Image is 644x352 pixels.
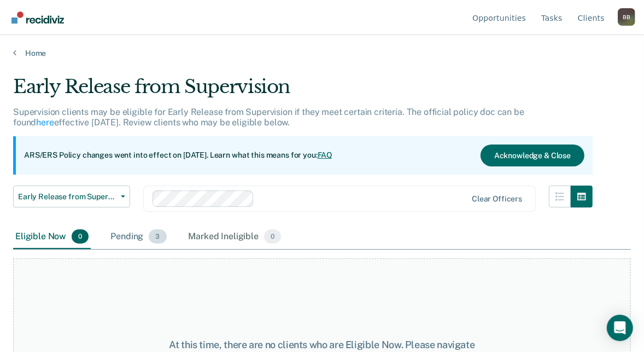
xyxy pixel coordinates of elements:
[618,8,635,26] div: B B
[18,192,116,201] span: Early Release from Supervision
[13,48,631,58] a: Home
[24,150,332,161] p: ARS/ERS Policy changes went into effect on [DATE]. Learn what this means for you:
[11,11,64,24] img: Recidiviz
[13,186,130,207] button: Early Release from Supervision
[13,225,91,249] div: Eligible Now0
[72,229,89,244] span: 0
[264,229,281,244] span: 0
[36,117,54,128] a: here
[186,225,284,249] div: Marked Ineligible0
[13,76,593,107] div: Early Release from Supervision
[472,194,522,204] div: Clear officers
[108,225,168,249] div: Pending3
[481,145,584,166] button: Acknowledge & Close
[149,229,166,244] span: 3
[607,315,633,341] div: Open Intercom Messenger
[618,8,635,26] button: Profile dropdown button
[13,107,524,128] p: Supervision clients may be eligible for Early Release from Supervision if they meet certain crite...
[318,151,333,159] a: FAQ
